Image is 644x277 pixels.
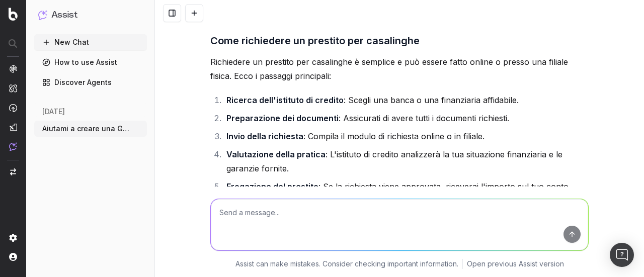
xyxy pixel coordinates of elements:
[9,65,17,73] img: Analytics
[42,107,65,117] span: [DATE]
[9,234,17,242] img: Setting
[226,95,344,105] strong: Ricerca dell'istituto di credito
[9,104,17,112] img: Activation
[38,10,47,20] img: Assist
[38,8,143,22] button: Assist
[223,93,589,107] li: : Scegli una banca o una finanziaria affidabile.
[610,243,634,267] div: Open Intercom Messenger
[467,259,564,269] a: Open previous Assist version
[226,113,339,123] strong: Preparazione dei documenti
[10,168,16,175] img: Switch project
[42,124,131,134] span: Aiutami a creare una Guida da zero per i
[223,111,589,125] li: : Assicurati di avere tutti i documenti richiesti.
[51,8,77,22] h1: Assist
[34,74,147,90] a: Discover Agents
[210,33,589,49] h3: Come richiedere un prestito per casalinghe
[223,147,589,175] li: : L'istituto di credito analizzerà la tua situazione finanziaria e le garanzie fornite.
[226,131,303,141] strong: Invio della richiesta
[226,181,318,192] strong: Erogazione del prestito
[235,259,458,269] p: Assist can make mistakes. Consider checking important information.
[34,54,147,70] a: How to use Assist
[9,84,17,93] img: Intelligence
[9,8,18,21] img: Botify logo
[210,55,589,83] p: Richiedere un prestito per casalinghe è semplice e può essere fatto online o presso una filiale f...
[34,34,147,50] button: New Chat
[34,121,147,137] button: Aiutami a creare una Guida da zero per i
[223,179,589,194] li: : Se la richiesta viene approvata, riceverai l'importo sul tuo conto.
[223,129,589,143] li: : Compila il modulo di richiesta online o in filiale.
[9,142,17,151] img: Assist
[9,253,17,261] img: My account
[9,123,17,131] img: Studio
[226,149,326,159] strong: Valutazione della pratica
